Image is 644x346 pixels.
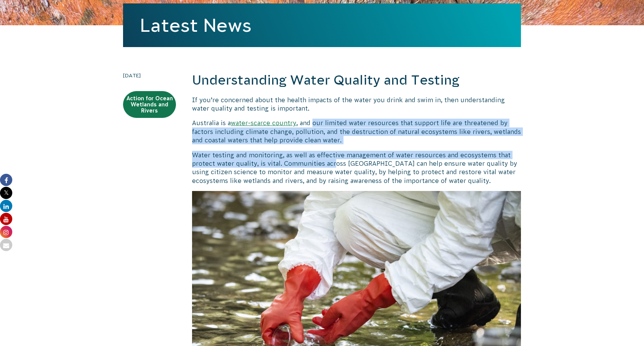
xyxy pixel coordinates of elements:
[192,71,521,90] h2: Understanding Water Quality and Testing
[123,71,176,80] time: [DATE]
[192,96,521,113] p: If you’re concerned about the health impacts of the water you drink and swim in, then understandi...
[192,151,521,185] p: Water testing and monitoring, as well as effective management of water resources and ecosystems t...
[123,91,176,118] a: Action for Ocean Wetlands and Rivers
[140,15,251,36] a: Latest News
[192,119,521,144] p: Australia is a , and our limited water resources that support life are threatened by factors incl...
[231,119,296,126] a: water-scarce country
